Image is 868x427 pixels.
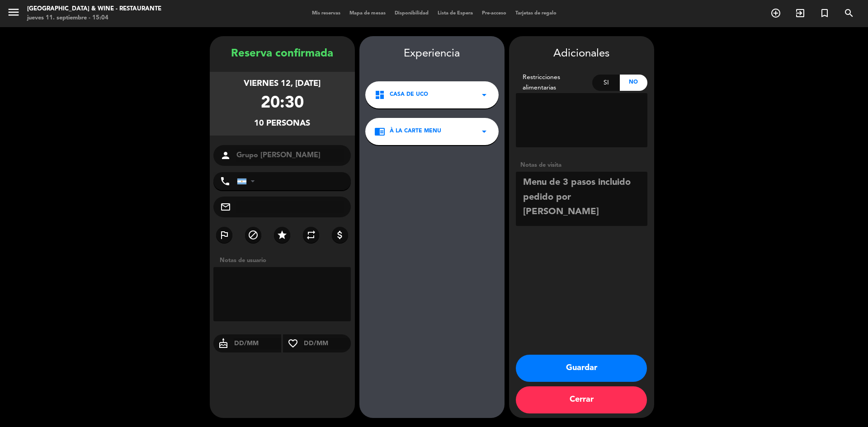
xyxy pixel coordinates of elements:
[7,5,20,19] i: menu
[283,338,303,349] i: favorite_border
[27,14,161,23] div: jueves 11. septiembre - 15:04
[374,126,385,137] i: chrome_reader_mode
[620,75,647,91] div: No
[795,8,806,19] i: exit_to_app
[303,338,351,349] input: DD/MM
[374,89,385,100] i: dashboard
[233,338,282,349] input: DD/MM
[215,256,355,265] div: Notas de usuario
[390,11,433,16] span: Disponibilidad
[516,72,593,93] div: Restricciones alimentarias
[390,90,428,99] span: Casa de Uco
[277,230,288,240] i: star
[511,11,561,16] span: Tarjetas de regalo
[335,230,345,240] i: attach_money
[359,45,505,63] div: Experiencia
[7,5,20,22] button: menu
[219,230,230,240] i: outlined_flag
[307,11,345,16] span: Mis reservas
[592,75,620,91] div: Si
[220,150,231,161] i: person
[479,126,490,137] i: arrow_drop_down
[516,355,647,382] button: Guardar
[248,230,259,240] i: block
[433,11,477,16] span: Lista de Espera
[306,230,316,240] i: repeat
[244,77,321,90] div: viernes 12, [DATE]
[477,11,511,16] span: Pre-acceso
[27,5,161,14] div: [GEOGRAPHIC_DATA] & Wine - Restaurante
[844,8,854,19] i: search
[220,176,231,187] i: phone
[479,89,490,100] i: arrow_drop_down
[345,11,390,16] span: Mapa de mesas
[390,127,441,136] span: À LA CARTE MENU
[516,160,647,170] div: Notas de visita
[516,45,647,63] div: Adicionales
[770,8,781,19] i: add_circle_outline
[210,45,355,63] div: Reserva confirmada
[254,117,310,130] div: 10 personas
[237,173,258,190] div: Argentina: +54
[213,338,233,349] i: cake
[819,8,830,19] i: turned_in_not
[516,386,647,413] button: Cerrar
[261,90,304,117] div: 20:30
[220,202,231,212] i: mail_outline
